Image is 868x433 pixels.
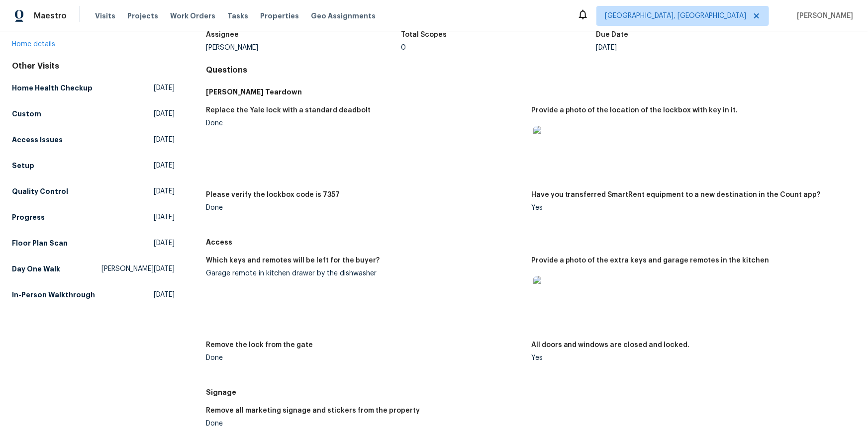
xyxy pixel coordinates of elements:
h5: In-Person Walkthrough [12,290,95,300]
span: Work Orders [170,11,215,21]
h5: [PERSON_NAME] Teardown [206,87,856,97]
h5: Home Health Checkup [12,83,93,93]
span: Properties [260,11,299,21]
div: Done [206,354,523,361]
a: Home Health Checkup[DATE] [12,79,175,97]
div: Yes [531,204,848,211]
h5: Total Scopes [401,31,447,38]
h5: Provide a photo of the extra keys and garage remotes in the kitchen [531,257,770,264]
span: [DATE] [154,109,175,119]
div: Yes [531,354,848,361]
span: [DATE] [154,238,175,248]
h5: Access [206,237,856,247]
div: [PERSON_NAME] [206,44,401,51]
div: Done [206,204,523,211]
span: [DATE] [154,290,175,300]
h5: Signage [206,387,856,397]
a: Access Issues[DATE] [12,131,175,149]
h5: Remove all marketing signage and stickers from the property [206,407,420,414]
h5: Access Issues [12,135,63,145]
span: [DATE] [154,83,175,93]
span: [GEOGRAPHIC_DATA], [GEOGRAPHIC_DATA] [605,11,746,21]
div: Garage remote in kitchen drawer by the dishwasher [206,270,523,277]
h5: Floor Plan Scan [12,238,68,248]
a: Quality Control[DATE] [12,182,175,200]
span: Geo Assignments [311,11,376,21]
a: Progress[DATE] [12,208,175,226]
span: Projects [127,11,158,21]
a: Custom[DATE] [12,105,175,123]
h5: Which keys and remotes will be left for the buyer? [206,257,380,264]
h5: Setup [12,161,34,171]
span: [PERSON_NAME][DATE] [101,264,175,274]
h5: Have you transferred SmartRent equipment to a new destination in the Count app? [531,191,821,198]
a: Setup[DATE] [12,157,175,174]
a: In-Person Walkthrough[DATE] [12,286,175,304]
h5: Due Date [596,31,628,38]
h5: Day One Walk [12,264,60,274]
span: [DATE] [154,212,175,222]
div: [DATE] [596,44,791,51]
span: Tasks [227,12,248,19]
h5: Remove the lock from the gate [206,342,313,348]
div: Done [206,120,523,127]
h4: Questions [206,65,856,75]
h5: Please verify the lockbox code is 7357 [206,191,340,198]
span: Visits [95,11,115,21]
div: Other Visits [12,61,175,71]
span: Maestro [34,11,67,21]
h5: All doors and windows are closed and locked. [531,342,690,348]
div: Done [206,420,523,427]
a: Floor Plan Scan[DATE] [12,234,175,252]
h5: Quality Control [12,186,68,196]
h5: Custom [12,109,41,119]
span: [DATE] [154,135,175,145]
a: Day One Walk[PERSON_NAME][DATE] [12,260,175,278]
h5: Provide a photo of the location of the lockbox with key in it. [531,107,738,114]
div: 0 [401,44,596,51]
h5: Assignee [206,31,239,38]
span: [PERSON_NAME] [793,11,853,21]
h5: Progress [12,212,45,222]
span: [DATE] [154,161,175,171]
h5: Replace the Yale lock with a standard deadbolt [206,107,371,114]
a: Home details [12,41,55,48]
span: [DATE] [154,186,175,196]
